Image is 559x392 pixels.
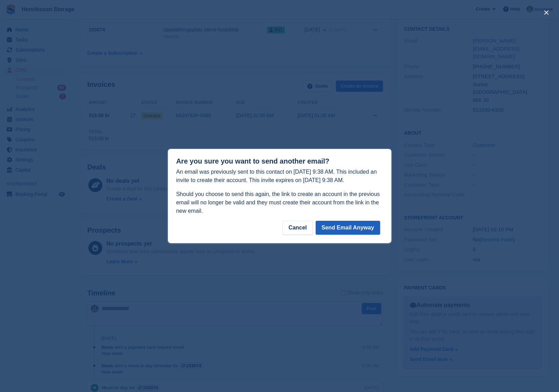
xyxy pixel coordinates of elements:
[541,7,552,18] button: close
[316,221,380,235] button: Send Email Anyway
[176,168,383,184] p: An email was previously sent to this contact on [DATE] 9:38 AM. This included an invite to create...
[282,221,312,235] div: Cancel
[176,190,383,215] p: Should you choose to send this again, the link to create an account in the previous email will no...
[176,157,383,165] h1: Are you sure you want to send another email?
